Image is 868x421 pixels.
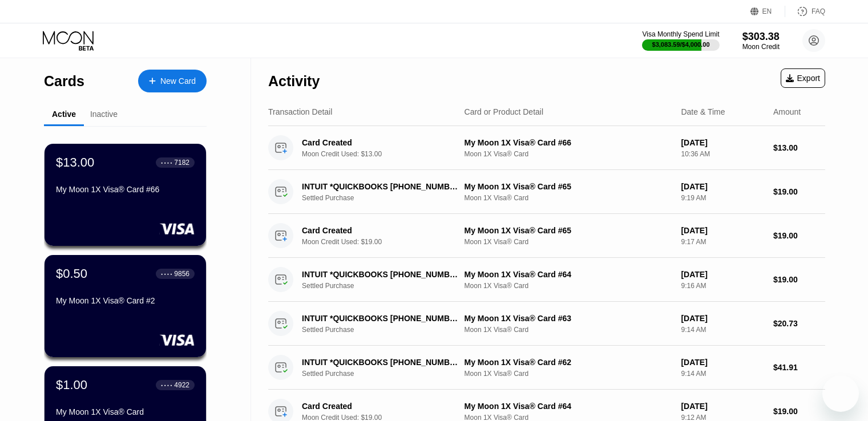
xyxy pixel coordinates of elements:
[56,266,87,281] div: $0.50
[90,110,118,119] div: Inactive
[161,272,172,276] div: ● ● ● ●
[465,107,544,116] div: Card or Product Detail
[56,155,94,170] div: $13.00
[174,381,189,389] div: 4922
[785,6,825,17] div: FAQ
[465,270,672,279] div: My Moon 1X Visa® Card #64
[161,161,172,164] div: ● ● ● ●
[773,319,825,328] div: $20.73
[465,402,672,411] div: My Moon 1X Visa® Card #64
[44,73,84,90] div: Cards
[652,41,710,48] div: $3,083.59 / $4,000.00
[773,363,825,372] div: $41.91
[302,282,470,290] div: Settled Purchase
[742,31,780,51] div: $303.38Moon Credit
[302,194,470,202] div: Settled Purchase
[465,150,672,158] div: Moon 1X Visa® Card
[302,238,470,246] div: Moon Credit Used: $19.00
[681,150,764,158] div: 10:36 AM
[174,159,189,167] div: 7182
[268,170,825,214] div: INTUIT *QUICKBOOKS [PHONE_NUMBER] USSettled PurchaseMy Moon 1X Visa® Card #65Moon 1X Visa® Card[D...
[681,194,764,202] div: 9:19 AM
[56,407,195,416] div: My Moon 1X Visa® Card
[45,144,206,246] div: $13.00● ● ● ●7182My Moon 1X Visa® Card #66
[681,226,764,235] div: [DATE]
[465,138,672,147] div: My Moon 1X Visa® Card #66
[302,138,458,147] div: Card Created
[465,326,672,334] div: Moon 1X Visa® Card
[174,270,189,278] div: 9856
[762,7,772,15] div: EN
[302,370,470,378] div: Settled Purchase
[773,187,825,196] div: $19.00
[302,270,458,279] div: INTUIT *QUICKBOOKS [PHONE_NUMBER] US
[268,258,825,302] div: INTUIT *QUICKBOOKS [PHONE_NUMBER] USSettled PurchaseMy Moon 1X Visa® Card #64Moon 1X Visa® Card[D...
[45,255,206,357] div: $0.50● ● ● ●9856My Moon 1X Visa® Card #2
[160,76,196,86] div: New Card
[56,185,195,194] div: My Moon 1X Visa® Card #66
[642,30,719,38] div: Visa Monthly Spend Limit
[681,282,764,290] div: 9:16 AM
[773,231,825,240] div: $19.00
[681,182,764,191] div: [DATE]
[773,407,825,416] div: $19.00
[161,383,172,387] div: ● ● ● ●
[465,238,672,246] div: Moon 1X Visa® Card
[681,358,764,367] div: [DATE]
[681,326,764,334] div: 9:14 AM
[52,110,76,119] div: Active
[302,402,458,411] div: Card Created
[681,238,764,246] div: 9:17 AM
[642,30,719,51] div: Visa Monthly Spend Limit$3,083.59/$4,000.00
[781,68,825,88] div: Export
[302,150,470,158] div: Moon Credit Used: $13.00
[465,314,672,323] div: My Moon 1X Visa® Card #63
[268,126,825,170] div: Card CreatedMoon Credit Used: $13.00My Moon 1X Visa® Card #66Moon 1X Visa® Card[DATE]10:36 AM$13.00
[465,358,672,367] div: My Moon 1X Visa® Card #62
[681,270,764,279] div: [DATE]
[56,378,87,392] div: $1.00
[138,70,207,92] div: New Card
[681,402,764,411] div: [DATE]
[302,226,458,235] div: Card Created
[268,214,825,258] div: Card CreatedMoon Credit Used: $19.00My Moon 1X Visa® Card #65Moon 1X Visa® Card[DATE]9:17 AM$19.00
[742,31,780,43] div: $303.38
[302,326,470,334] div: Settled Purchase
[773,143,825,152] div: $13.00
[302,182,458,191] div: INTUIT *QUICKBOOKS [PHONE_NUMBER] US
[681,107,725,116] div: Date & Time
[268,346,825,390] div: INTUIT *QUICKBOOKS [PHONE_NUMBER] USSettled PurchaseMy Moon 1X Visa® Card #62Moon 1X Visa® Card[D...
[268,107,332,116] div: Transaction Detail
[773,107,801,116] div: Amount
[465,370,672,378] div: Moon 1X Visa® Card
[786,74,820,83] div: Export
[822,375,859,412] iframe: Schaltfläche zum Öffnen des Messaging-Fensters
[812,7,825,15] div: FAQ
[681,314,764,323] div: [DATE]
[681,138,764,147] div: [DATE]
[742,43,780,51] div: Moon Credit
[302,358,458,367] div: INTUIT *QUICKBOOKS [PHONE_NUMBER] US
[465,282,672,290] div: Moon 1X Visa® Card
[302,314,458,323] div: INTUIT *QUICKBOOKS [PHONE_NUMBER] US
[750,6,785,17] div: EN
[465,182,672,191] div: My Moon 1X Visa® Card #65
[56,296,195,305] div: My Moon 1X Visa® Card #2
[465,226,672,235] div: My Moon 1X Visa® Card #65
[681,370,764,378] div: 9:14 AM
[268,302,825,346] div: INTUIT *QUICKBOOKS [PHONE_NUMBER] USSettled PurchaseMy Moon 1X Visa® Card #63Moon 1X Visa® Card[D...
[465,194,672,202] div: Moon 1X Visa® Card
[773,275,825,284] div: $19.00
[268,73,320,90] div: Activity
